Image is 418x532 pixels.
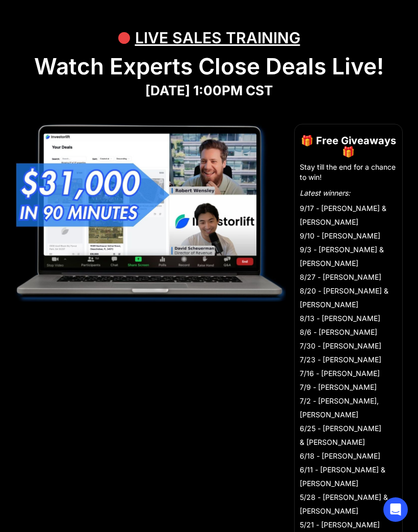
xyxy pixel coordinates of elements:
em: Latest winners: [300,189,350,197]
h1: Watch Experts Close Deals Live! [10,53,408,80]
strong: [DATE] 1:00PM CST [145,83,273,98]
div: LIVE SALES TRAINING [135,22,300,53]
div: Open Intercom Messenger [383,497,408,522]
li: Stay till the end for a chance to win! [300,162,397,182]
strong: 🎁 Free Giveaways 🎁 [301,135,396,158]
